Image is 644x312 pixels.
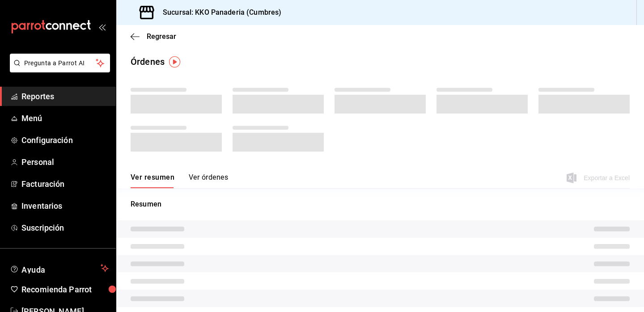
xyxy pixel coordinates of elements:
[169,56,180,67] img: Tooltip marker
[10,54,110,72] button: Pregunta a Parrot AI
[131,55,165,68] div: Órdenes
[21,178,109,190] span: Facturación
[131,173,228,188] div: navigation tabs
[21,90,109,102] span: Reportes
[189,173,228,188] button: Ver órdenes
[21,263,97,274] span: Ayuda
[131,173,174,188] button: Ver resumen
[131,199,630,210] p: Resumen
[21,222,109,234] span: Suscripción
[131,32,176,41] button: Regresar
[21,134,109,146] span: Configuración
[147,32,176,41] span: Regresar
[24,59,96,68] span: Pregunta a Parrot AI
[21,156,109,168] span: Personal
[21,112,109,124] span: Menú
[6,65,110,74] a: Pregunta a Parrot AI
[21,200,109,212] span: Inventarios
[21,283,109,295] span: Recomienda Parrot
[156,7,281,18] h3: Sucursal: KKO Panaderia (Cumbres)
[98,23,106,30] button: open_drawer_menu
